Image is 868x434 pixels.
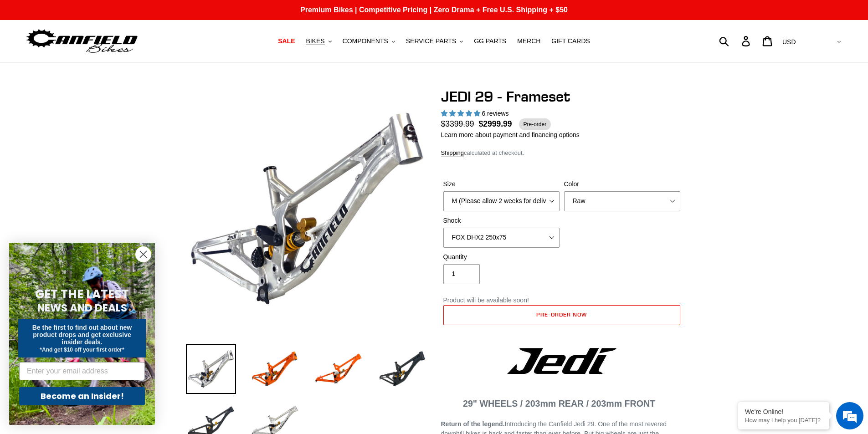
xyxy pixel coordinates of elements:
[377,344,427,394] img: Load image into Gallery viewer, JEDI 29 - Frameset
[61,51,167,63] div: Chat with us now
[441,148,683,158] div: calculated at checkout.
[35,286,129,302] span: GET THE LATEST
[519,118,551,130] span: Pre-order
[186,344,236,394] img: Load image into Gallery viewer, JEDI 29 - Frameset
[19,362,145,380] input: Enter your email address
[724,31,747,51] input: Search
[273,35,299,47] a: SALE
[463,398,655,408] span: 29" WHEELS / 203mm REAR / 203mm FRONT
[250,344,300,394] img: Load image into Gallery viewer, JEDI 29 - Frameset
[551,37,590,45] span: GIFT CARDS
[443,296,680,305] p: Product will be available soon!
[441,88,683,105] h1: JEDI 29 - Frameset
[313,344,364,394] img: Load image into Gallery viewer, JEDI 29 - Frameset
[19,387,145,405] button: Become an Insider!
[301,35,336,47] button: BIKES
[482,110,508,117] span: 6 reviews
[441,131,580,138] a: Learn more about payment and financing options
[443,216,560,225] label: Shock
[513,35,545,47] a: MERCH
[441,149,464,157] a: Shipping
[745,408,822,415] div: We're Online!
[306,37,324,45] span: BIKES
[10,50,24,64] div: Navigation go back
[53,115,126,207] span: We're online!
[135,246,151,262] button: Close dialog
[469,35,511,47] a: GG PARTS
[338,35,400,47] button: COMPONENTS
[5,249,174,281] textarea: Type your message and hit 'Enter'
[474,37,506,45] span: GG PARTS
[32,324,132,346] span: Be the first to find out about new product drops and get exclusive insider deals.
[443,305,680,325] button: Add to cart
[406,37,456,45] span: SERVICE PARTS
[745,417,822,424] p: How may I help you today?
[517,37,540,45] span: MERCH
[441,420,505,428] b: Return of the legend.
[443,252,560,262] label: Quantity
[149,5,171,26] div: Minimize live chat window
[441,110,482,117] span: 5.00 stars
[441,118,479,130] span: $3399.99
[443,179,560,189] label: Size
[479,118,512,130] span: $2999.99
[25,27,139,56] img: Canfield Bikes
[37,301,127,315] span: NEWS AND DEALS
[40,347,124,353] span: *And get $10 off your first order*
[564,179,680,189] label: Color
[278,37,295,45] span: SALE
[29,46,52,68] img: d_696896380_company_1647369064580_696896380
[536,311,586,318] span: Pre-order now
[343,37,388,45] span: COMPONENTS
[401,35,467,47] button: SERVICE PARTS
[547,35,595,47] a: GIFT CARDS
